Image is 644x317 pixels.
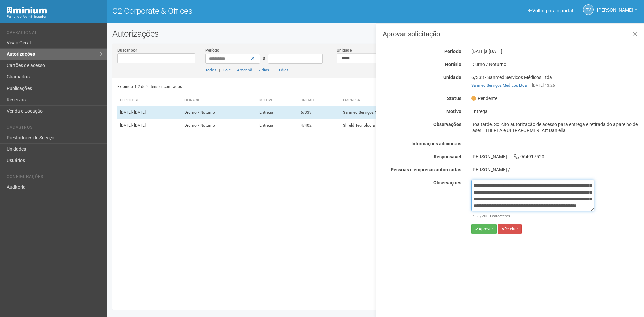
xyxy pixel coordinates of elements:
td: [DATE] [117,119,182,132]
a: Fechar [628,27,642,42]
div: 6/333 - Sanmed Serviços Médicos Ltda [466,74,644,88]
strong: Pessoas e empresas autorizadas [391,167,461,172]
th: Motivo [257,95,298,106]
label: Unidade [337,47,352,53]
span: | [529,83,530,88]
strong: Observações [433,180,461,186]
img: Minium [7,7,47,14]
a: Sanmed Serviços Médicos Ltda [471,83,527,88]
h3: Aprovar solicitação [383,31,639,37]
td: 6/333 [298,106,340,119]
strong: Informações adicionais [411,141,461,146]
div: [PERSON_NAME] 964917520 [466,154,644,160]
div: Diurno / Noturno [466,61,644,67]
strong: Horário [445,62,461,67]
td: Sanmed Serviços Médicos Ltda [340,106,467,119]
li: Configurações [7,174,102,181]
th: Horário [182,95,257,106]
strong: Período [444,49,461,54]
div: [DATE] [466,48,644,54]
a: 30 dias [275,68,288,72]
span: - [DATE] [132,110,146,115]
th: Empresa [340,95,467,106]
span: | [272,68,273,72]
td: Diurno / Noturno [182,106,257,119]
div: Entrega [466,108,644,114]
li: Cadastros [7,125,102,132]
span: 551 [473,214,480,218]
a: Hoje [223,68,231,72]
td: [DATE] [117,106,182,119]
div: Boa tarde. Solicito autorização de acesso para entrega e retirada do aparelho de laser ETHEREA e ... [466,121,644,134]
td: Entrega [257,106,298,119]
a: [PERSON_NAME] [597,8,637,14]
span: a [263,55,265,61]
td: Diurno / Noturno [182,119,257,132]
span: Pendente [471,95,497,101]
th: Período [117,95,182,106]
span: a [DATE] [485,49,502,54]
div: /2000 caracteres [473,213,593,219]
a: 7 dias [258,68,269,72]
button: Aprovar [471,224,497,234]
h1: O2 Corporate & Offices [112,7,371,15]
div: Painel do Administrador [7,14,102,20]
span: | [233,68,234,72]
span: | [219,68,220,72]
a: Voltar para o portal [528,8,573,13]
strong: Responsável [434,154,461,159]
th: Unidade [298,95,340,106]
td: 4/402 [298,119,340,132]
td: Shield Tecnologia [340,119,467,132]
button: Rejeitar [498,224,522,234]
td: Entrega [257,119,298,132]
label: Buscar por [117,47,137,53]
a: Amanhã [237,68,252,72]
strong: Observações [433,122,461,127]
strong: Status [447,96,461,101]
strong: Motivo [446,109,461,114]
div: [PERSON_NAME] / [471,167,639,173]
li: Operacional [7,30,102,37]
span: | [255,68,256,72]
span: - [DATE] [132,123,146,128]
label: Período [205,47,219,53]
div: Exibindo 1-2 de 2 itens encontrados [117,82,374,92]
div: [DATE] 13:26 [471,82,639,88]
h2: Autorizações [112,29,639,39]
a: TV [583,4,594,15]
a: Todos [205,68,216,72]
span: Thayane Vasconcelos Torres [597,1,633,13]
strong: Unidade [443,75,461,80]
